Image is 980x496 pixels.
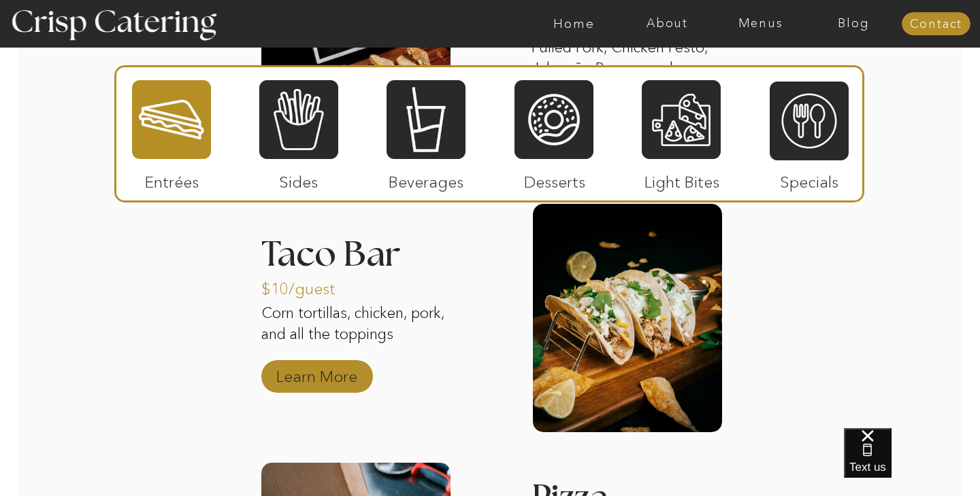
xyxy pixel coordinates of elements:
[714,17,807,31] a: Menus
[807,17,900,31] a: Blog
[261,266,352,305] p: $10/guest
[253,159,344,198] p: Sides
[902,18,970,31] a: Contact
[509,159,600,198] p: Desserts
[527,17,621,31] a: Home
[272,353,362,393] a: Learn More
[380,159,471,198] p: Beverages
[261,237,451,254] h3: Taco Bar
[621,17,714,31] a: About
[261,303,451,368] p: Corn tortillas, chicken, pork, and all the toppings
[764,159,854,198] p: Specials
[636,159,727,198] p: Light Bites
[127,159,217,198] p: Entrées
[844,428,980,496] iframe: podium webchat widget bubble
